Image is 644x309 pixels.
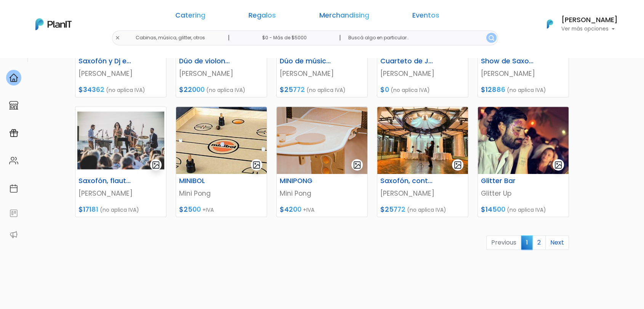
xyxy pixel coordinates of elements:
img: gallery-light [453,161,462,169]
img: thumb_image__copia___copia___copia___copia___copia___copia___copia___copia___copia___copia___copi... [75,107,166,174]
span: (no aplica IVA) [306,86,346,94]
h6: Saxofón y Dj en vivo [74,57,136,65]
h6: Saxofón, flauta traversa y piano. [74,177,136,185]
p: [PERSON_NAME] [179,69,264,79]
span: $14500 [481,205,505,214]
img: feedback-78b5a0c8f98aac82b08bfc38622c3050aee476f2c9584af64705fc4e61158814.svg [9,209,18,218]
a: Catering [175,12,205,21]
img: partners-52edf745621dab592f3b2c58e3bca9d71375a7ef29c3b500c9f145b62cc070d4.svg [9,230,18,239]
span: 1 [521,235,533,249]
img: home-e721727adea9d79c4d83392d1f703f7f8bce08238fde08b1acbfd93340b81755.svg [9,73,18,82]
a: Merchandising [319,12,369,21]
img: people-662611757002400ad9ed0e3c099ab2801c6687ba6c219adb57efc949bc21e19d.svg [9,156,18,165]
img: marketplace-4ceaa7011d94191e9ded77b95e3339b90024bf715f7c57f8cf31f2d8c509eaba.svg [9,101,18,110]
input: Buscá algo en particular.. [342,31,498,45]
img: calendar-87d922413cdce8b2cf7b7f5f62616a5cf9e4887200fb71536465627b3292af00.svg [9,184,18,193]
img: PlanIt Logo [35,18,72,30]
img: PlanIt Logo [541,16,558,32]
h6: Saxofón, contrabajo y batería [376,177,438,185]
img: thumb_1638052169544.jpg [377,107,468,174]
span: $17181 [78,205,98,214]
a: gallery-light Saxofón, flauta traversa y piano. [PERSON_NAME] $17181 (no aplica IVA) [75,106,167,217]
p: Mini Pong [179,188,264,198]
img: gallery-light [152,161,160,169]
h6: Cuarteto de Jazz [376,57,438,65]
span: (no aplica IVA) [507,86,546,94]
h6: Show de Saxofón con pista comercial [476,57,539,65]
a: Eventos [412,12,439,21]
span: (no aplica IVA) [507,206,546,214]
span: $2500 [179,205,201,214]
h6: Dúo de música brasilera con piano, voz, saxofón y flauta [275,57,338,65]
img: gallery-light [353,161,362,169]
a: gallery-light MINIBOL Mini Pong $2500 +IVA [176,106,267,217]
p: Glitter Up [481,188,566,198]
p: Ver más opciones [561,26,618,32]
span: (no aplica IVA) [106,86,145,94]
img: campaigns-02234683943229c281be62815700db0a1741e53638e28bf9629b52c665b00959.svg [9,129,18,138]
img: search_button-432b6d5273f82d61273b3651a40e1bd1b912527efae98b1b7a1b2c0702e16a8d.svg [489,35,494,41]
span: +IVA [303,206,314,214]
span: $0 [380,85,389,94]
button: PlanIt Logo [PERSON_NAME] Ver más opciones [537,14,618,34]
span: (no aplica IVA) [100,206,139,214]
img: close-6986928ebcb1d6c9903e3b54e860dbc4d054630f23adef3a32610726dff6a82b.svg [115,35,120,40]
h6: MINIPONG [275,177,338,185]
span: $25772 [280,85,305,94]
p: [PERSON_NAME] [380,69,465,79]
span: (no aplica IVA) [391,86,430,94]
img: gallery-light [252,161,261,169]
a: gallery-light Saxofón, contrabajo y batería [PERSON_NAME] $25772 (no aplica IVA) [377,106,468,217]
p: [PERSON_NAME] [78,188,163,198]
span: (no aplica IVA) [407,206,446,214]
span: $4200 [280,205,301,214]
p: [PERSON_NAME] [481,69,566,79]
img: gallery-light [554,161,563,169]
span: +IVA [202,206,214,214]
span: $22000 [179,85,205,94]
p: Mini Pong [280,188,364,198]
span: $12886 [481,85,505,94]
a: 2 [532,235,546,250]
div: ¿Necesitás ayuda? [39,7,110,22]
img: thumb_Screenshot_20220523-134926_Instagram.jpg [478,107,569,174]
p: [PERSON_NAME] [78,69,163,79]
h6: [PERSON_NAME] [561,17,618,24]
a: Next [545,235,569,250]
img: thumb_WhatsApp_Image_2021-09-24_at_09.48.56portada.jpeg [176,107,267,174]
h6: Glitter Bar [476,177,539,185]
span: (no aplica IVA) [206,86,245,94]
span: $34362 [78,85,104,94]
h6: Dúo de violoncello y flauta traversa [175,57,237,65]
p: | [228,33,230,42]
a: Regalos [248,12,276,21]
h6: MINIBOL [175,177,237,185]
p: [PERSON_NAME] [280,69,364,79]
p: | [339,33,341,42]
p: [PERSON_NAME] [380,188,465,198]
a: gallery-light MINIPONG Mini Pong $4200 +IVA [276,106,368,217]
span: $25772 [380,205,405,214]
a: gallery-light Glitter Bar Glitter Up $14500 (no aplica IVA) [477,106,569,217]
img: thumb_Sin_t%C3%ADtuloportada.png [277,107,367,174]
